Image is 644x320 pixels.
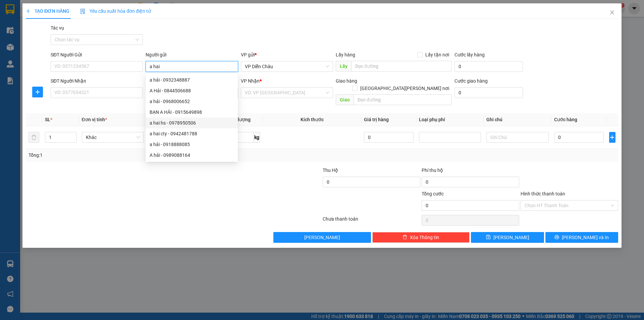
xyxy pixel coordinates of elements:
input: Cước giao hàng [454,87,523,98]
button: deleteXóa Thông tin [372,232,470,243]
span: Lấy hàng [336,52,355,57]
button: printer[PERSON_NAME] và In [545,232,618,243]
span: plus [609,135,615,140]
span: Lấy [336,61,351,72]
div: a hai hs - 0978950506 [146,118,238,128]
div: a hải - 0968006652 [146,96,238,107]
label: Tác vụ [51,25,64,31]
div: Người gửi [146,51,238,58]
span: 42 [PERSON_NAME] [PERSON_NAME] - [GEOGRAPHIC_DATA] [13,22,61,40]
button: Close [603,3,622,22]
span: Xóa Thông tin [410,234,439,241]
input: Dọc đường [354,94,452,105]
span: SL [45,117,50,122]
span: [GEOGRAPHIC_DATA][PERSON_NAME] nơi [358,85,452,92]
th: Ghi chú [484,113,551,126]
label: Hình thức thanh toán [521,191,565,196]
span: Kích thước [301,117,324,122]
span: Cước hàng [554,117,577,122]
span: printer [554,235,559,240]
div: a hai cty - 0942481788 [146,128,238,139]
span: Yêu cầu xuất hóa đơn điện tử [80,8,151,14]
span: Khác [86,132,140,142]
label: Cước giao hàng [454,78,488,84]
button: [PERSON_NAME] [273,232,371,243]
img: logo [4,28,12,61]
th: Loại phụ phí [416,113,484,126]
span: [PERSON_NAME] [493,234,529,241]
div: a hải - 0932348887 [146,75,238,85]
button: plus [32,87,43,97]
div: Phí thu hộ [422,167,519,177]
input: 0 [364,132,414,143]
span: Tổng cước [422,191,444,196]
span: VP Nhận [241,78,260,84]
div: a hải - 0918888085 [146,139,238,150]
div: BẠN A HẢI - 0915649898 [150,108,234,116]
input: Cước lấy hàng [454,61,523,72]
button: plus [609,132,615,143]
span: Giá trị hàng [364,117,389,122]
strong: HÃNG XE HẢI HOÀNG GIA [18,7,61,21]
strong: PHIẾU GỬI HÀNG [22,49,56,63]
label: Cước lấy hàng [454,52,485,57]
div: a hải - 0932348887 [150,76,234,84]
span: kg [254,132,260,143]
div: VP gửi [241,51,333,58]
div: a hải - 0918888085 [150,141,234,148]
span: [PERSON_NAME] và In [562,234,609,241]
input: Dọc đường [351,61,452,72]
div: A Hải - 0844506688 [150,87,234,94]
div: BẠN A HẢI - 0915649898 [146,107,238,118]
div: A hải - 0989088164 [150,151,234,159]
span: close [609,10,615,15]
span: Thu Hộ [323,168,338,173]
div: a hải - 0968006652 [150,98,234,105]
span: plus [26,9,31,13]
div: Chưa thanh toán [322,215,421,227]
span: Định lượng [226,117,250,122]
span: Lấy tận nơi [423,51,452,58]
button: delete [29,132,39,143]
span: VP Diễn Châu [245,61,329,72]
div: SĐT Người Nhận [51,77,143,85]
span: Đơn vị tính [82,117,107,122]
div: a hai hs - 0978950506 [150,119,234,127]
div: A hải - 0989088164 [146,150,238,161]
div: SĐT Người Gửi [51,51,143,58]
span: delete [402,235,407,240]
div: A Hải - 0844506688 [146,85,238,96]
span: save [486,235,491,240]
span: [PERSON_NAME] [304,234,340,241]
div: Tổng: 1 [29,151,249,159]
button: save[PERSON_NAME] [471,232,544,243]
img: icon [80,9,86,14]
span: TẠO ĐƠN HÀNG [26,8,69,14]
span: Giao hàng [336,78,357,84]
span: plus [33,89,43,95]
input: Ghi Chú [486,132,548,143]
span: Giao [336,94,354,105]
div: a hai cty - 0942481788 [150,130,234,137]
